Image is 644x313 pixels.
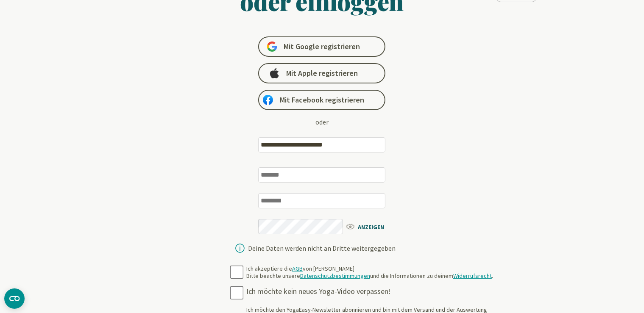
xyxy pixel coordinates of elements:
span: ANZEIGEN [345,221,394,232]
a: AGB [292,265,303,272]
span: Mit Google registrieren [284,42,360,52]
span: Mit Apple registrieren [286,68,358,78]
div: Ich akzeptiere die von [PERSON_NAME] Bitte beachte unsere und die Informationen zu deinem . [246,265,493,280]
a: Mit Facebook registrieren [258,90,385,110]
button: CMP-Widget öffnen [4,288,25,309]
a: Mit Google registrieren [258,36,385,57]
div: Ich möchte kein neues Yoga-Video verpassen! [246,287,496,296]
span: Mit Facebook registrieren [280,95,364,105]
div: Deine Daten werden nicht an Dritte weitergegeben [248,245,396,252]
a: Datenschutzbestimmungen [300,272,370,280]
a: Widerrufsrecht [453,272,492,280]
div: oder [315,117,329,127]
a: Mit Apple registrieren [258,63,385,83]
